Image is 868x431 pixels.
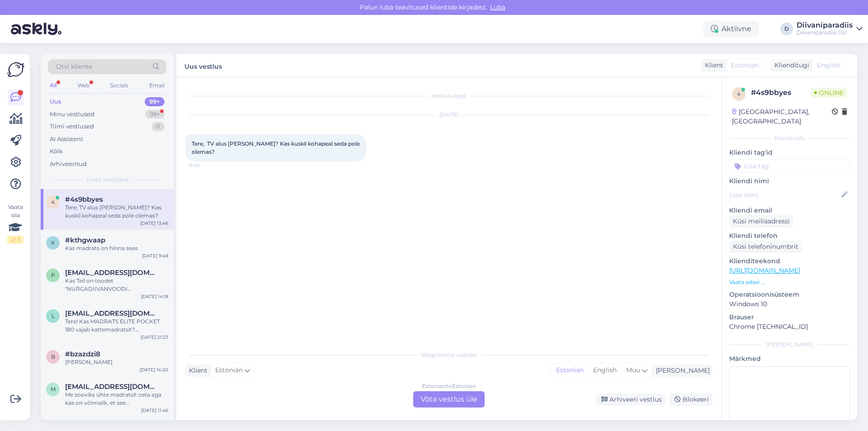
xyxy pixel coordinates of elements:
span: Luba [487,3,508,11]
div: Socials [108,80,130,91]
div: Kas madrats on hinna sees [65,244,168,252]
div: Vestlus algas [185,92,712,100]
span: m [51,386,56,393]
div: [DATE] [185,111,712,119]
p: Windows 10 [729,299,850,309]
p: Vaata edasi ... [729,278,850,286]
span: Uued vestlused [86,175,128,184]
span: pihlapsontriin@gmail.com [65,269,159,277]
span: #4s9bbyes [65,195,103,204]
div: Estonian to Estonian [422,382,476,390]
div: Kõik [50,147,63,156]
div: Klient [185,366,208,375]
div: Võta vestlus üle [413,391,485,407]
div: 99+ [145,97,165,106]
input: Lisa tag [729,159,850,173]
div: Me sooviks ühte madratsit osta aga kas on võimalik, et see [PERSON_NAME] kulleriga koju tuuakse([... [65,391,168,407]
span: 4 [51,199,55,205]
div: Klient [701,61,723,70]
div: [GEOGRAPHIC_DATA], [GEOGRAPHIC_DATA] [732,107,832,126]
div: Klienditugi [771,61,809,70]
span: Online [811,88,847,98]
div: Uus [50,97,61,106]
div: [DATE] 13:46 [140,220,168,227]
input: Lisa nimi [730,190,840,200]
div: Arhiveeritud [50,160,87,169]
div: Kas Teil on toodet "NURGADIIVANVOODI [PERSON_NAME]" [PERSON_NAME] teises toonis ka? [65,277,168,293]
span: Muu [626,366,640,374]
div: [PERSON_NAME] [729,341,850,349]
p: Kliendi telefon [729,231,850,241]
span: liina.ivask@gmail.com [65,309,159,317]
div: AI Assistent [50,135,83,144]
div: [DATE] 14:20 [140,366,168,373]
div: [PERSON_NAME] [65,358,168,366]
div: All [48,80,58,91]
div: Diivaniparadiis OÜ [797,29,853,36]
p: Kliendi email [729,206,850,215]
div: 0 [151,122,165,131]
div: Arhiveeri vestlus [596,393,665,406]
label: Uus vestlus [184,59,222,71]
p: Chrome [TECHNICAL_ID] [729,322,850,332]
div: Diivaniparadiis [797,22,853,29]
div: Vaata siia [7,203,24,244]
div: [DATE] 14:18 [141,293,168,300]
div: Küsi telefoninumbrit [729,241,802,253]
p: Brauser [729,313,850,322]
a: DiivaniparadiisDiivaniparadiis OÜ [797,22,863,36]
div: Küsi meiliaadressi [729,215,793,227]
span: k [51,239,55,246]
div: Estonian [552,364,588,377]
div: [PERSON_NAME] [652,366,710,375]
div: Kliendi info [729,134,850,142]
div: [DATE] 9:48 [142,252,168,259]
div: [DATE] 21:23 [141,334,168,341]
div: Email [147,80,166,91]
span: Tere, TV alus [PERSON_NAME]? Kas kuskil kohapeal seda pole olemas? [192,140,361,155]
div: Blokeeri [669,393,712,406]
span: 4 [737,90,741,97]
a: [URL][DOMAIN_NAME] [729,266,800,275]
div: Minu vestlused [50,110,94,119]
span: English [817,61,840,70]
div: English [588,364,621,377]
span: b [51,353,55,360]
div: D [780,23,793,35]
p: Kliendi nimi [729,176,850,186]
span: 13:46 [188,162,222,169]
div: Tiimi vestlused [50,122,94,131]
p: Operatsioonisüsteem [729,290,850,299]
div: 2 / 3 [7,236,24,244]
span: l [52,313,55,319]
div: Aktiivne [703,21,759,37]
p: Klienditeekond [729,256,850,266]
span: Otsi kliente [56,62,92,71]
div: Web [75,80,91,91]
div: Valige keel ja vastake [185,351,712,359]
div: Tere! Kas MADRATS ELITE POCKET 180 vajab kattemadratsit? [GEOGRAPHIC_DATA] [65,317,168,334]
div: # 4s9bbyes [751,87,811,98]
div: 99+ [145,110,165,119]
span: #kthgwaap [65,236,105,244]
p: Kliendi tag'id [729,148,850,157]
div: Tere, TV alus [PERSON_NAME]? Kas kuskil kohapeal seda pole olemas? [65,204,168,220]
span: Estonian [215,365,243,375]
span: #bzazdzi8 [65,350,100,358]
span: monikaviljus@mail.ee [65,383,159,391]
p: Märkmed [729,354,850,364]
span: p [51,272,55,279]
img: Askly Logo [7,61,24,78]
div: [DATE] 11:46 [141,407,168,414]
span: Estonian [731,61,759,70]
